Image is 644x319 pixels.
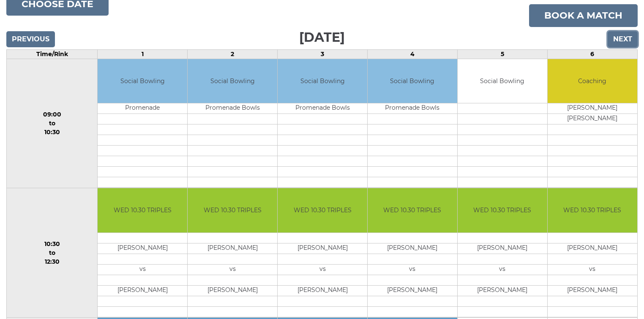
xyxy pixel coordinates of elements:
td: WED 10.30 TRIPLES [98,188,187,232]
td: [PERSON_NAME] [188,243,277,254]
td: [PERSON_NAME] [548,285,637,296]
td: WED 10.30 TRIPLES [368,188,457,232]
td: [PERSON_NAME] [278,285,367,296]
td: Social Bowling [188,59,277,103]
input: Previous [6,31,55,47]
td: Coaching [548,59,637,103]
td: Social Bowling [278,59,367,103]
a: Book a match [529,4,638,27]
td: 3 [278,49,368,59]
td: Promenade Bowls [188,103,277,114]
td: WED 10.30 TRIPLES [458,188,547,232]
td: 6 [547,49,637,59]
td: Time/Rink [7,49,98,59]
td: Social Bowling [458,59,547,103]
td: 10:30 to 12:30 [7,188,98,318]
td: vs [458,264,547,275]
td: 4 [368,49,458,59]
td: WED 10.30 TRIPLES [278,188,367,232]
td: [PERSON_NAME] [188,285,277,296]
td: vs [278,264,367,275]
td: Promenade Bowls [278,103,367,114]
td: Social Bowling [98,59,187,103]
td: WED 10.30 TRIPLES [548,188,637,232]
td: [PERSON_NAME] [368,243,457,254]
td: [PERSON_NAME] [278,243,367,254]
td: [PERSON_NAME] [98,243,187,254]
td: Social Bowling [368,59,457,103]
td: [PERSON_NAME] [548,103,637,114]
td: vs [98,264,187,275]
td: 5 [457,49,547,59]
td: WED 10.30 TRIPLES [188,188,277,232]
td: vs [368,264,457,275]
td: [PERSON_NAME] [368,285,457,296]
td: [PERSON_NAME] [548,114,637,124]
td: Promenade [98,103,187,114]
td: Promenade Bowls [368,103,457,114]
td: vs [548,264,637,275]
td: vs [188,264,277,275]
td: 1 [98,49,188,59]
td: [PERSON_NAME] [548,243,637,254]
td: 09:00 to 10:30 [7,59,98,188]
input: Next [608,31,638,47]
td: [PERSON_NAME] [458,285,547,296]
td: [PERSON_NAME] [458,243,547,254]
td: [PERSON_NAME] [98,285,187,296]
td: 2 [188,49,278,59]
